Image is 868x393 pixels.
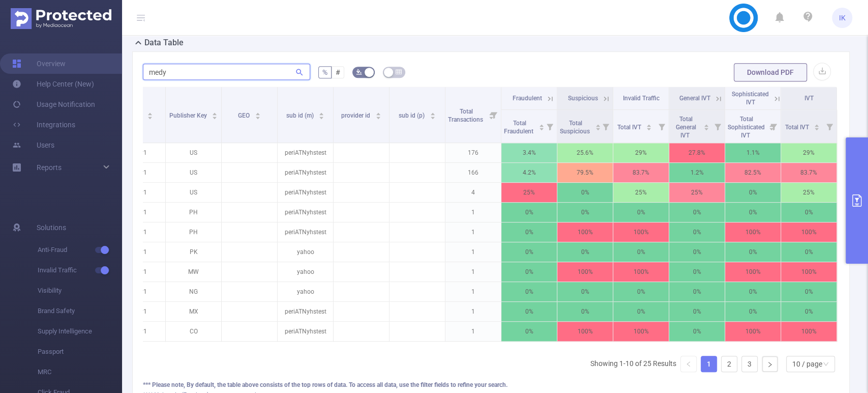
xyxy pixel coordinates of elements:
p: 100% [781,222,836,242]
div: Sort [646,123,652,129]
i: icon: caret-up [319,111,324,114]
p: MX [166,302,221,321]
p: 0% [613,242,669,262]
span: provider id [341,112,372,119]
p: periATNyhstest [278,222,333,242]
i: icon: caret-up [704,123,709,126]
p: 0% [781,242,836,262]
span: GEO [238,112,251,119]
span: sub id (m) [286,112,315,119]
p: 100% [557,222,613,242]
i: icon: caret-up [646,123,652,126]
i: icon: caret-up [375,111,381,114]
p: periATNyhstest [278,163,333,182]
p: 0% [557,302,613,321]
span: Total IVT [785,124,811,131]
div: Sort [538,123,545,129]
a: Integrations [12,115,75,135]
p: 0% [613,282,669,301]
li: 3 [741,356,758,372]
i: icon: caret-up [255,111,260,114]
i: icon: caret-up [814,123,820,126]
i: icon: table [396,69,402,75]
p: 1 [445,302,501,321]
p: 1.1% [725,143,781,162]
p: 25% [781,183,836,202]
p: PH [166,222,221,242]
p: 0% [669,203,725,222]
p: periATNyhstest [278,143,333,162]
i: icon: caret-down [147,115,153,118]
p: PH [166,203,221,222]
span: Total General IVT [676,116,696,139]
p: 25% [613,183,669,202]
p: 4 [445,183,501,202]
p: 25.6% [557,143,613,162]
img: Protected Media [11,8,111,29]
i: icon: caret-down [375,115,381,118]
p: periATNyhstest [278,203,333,222]
p: 0% [725,282,781,301]
p: 0% [725,203,781,222]
i: icon: caret-down [814,126,820,129]
li: Next Page [762,356,778,372]
li: 1 [701,356,717,372]
a: Overview [12,53,66,74]
p: PK [166,242,221,262]
p: 1 [445,322,501,341]
p: NG [166,282,221,301]
div: Sort [318,111,324,117]
p: 0% [557,183,613,202]
p: 25% [501,183,557,202]
p: 100% [781,262,836,282]
span: IK [839,8,846,28]
li: Showing 1-10 of 25 Results [590,356,676,372]
p: 79.5% [557,163,613,182]
p: periATNyhstest [278,302,333,321]
span: Visibility [38,280,122,301]
p: 1.2% [669,163,725,182]
div: Sort [703,123,709,129]
i: Filter menu [543,110,557,143]
div: Sort [814,123,820,129]
p: 0% [669,222,725,242]
span: # [336,68,340,76]
i: icon: caret-up [212,111,218,114]
p: 0% [501,282,557,301]
a: Usage Notification [12,94,95,115]
p: 100% [725,262,781,282]
p: 1 [445,242,501,262]
i: icon: caret-up [595,123,601,126]
span: MRC [38,362,122,382]
p: 29% [613,143,669,162]
p: MW [166,262,221,282]
i: icon: caret-down [646,126,652,129]
span: Solutions [37,217,66,238]
span: Suspicious [568,95,598,102]
span: Total Fraudulent [504,120,535,135]
a: 3 [742,356,757,372]
p: periATNyhstest [278,322,333,341]
div: Sort [255,111,261,117]
span: Fraudulent [512,95,542,102]
i: icon: caret-up [430,111,435,114]
span: Total Suspicious [560,120,591,135]
span: Reports [37,163,62,172]
p: 0% [501,262,557,282]
li: 2 [721,356,737,372]
i: icon: caret-down [255,115,260,118]
span: General IVT [679,95,710,102]
div: *** Please note, By default, the table above consists of the top rows of data. To access all data... [143,380,839,389]
p: 176 [445,143,501,162]
span: Anti-Fraud [38,240,122,260]
div: Sort [595,123,601,129]
i: Filter menu [822,110,836,143]
p: US [166,183,221,202]
p: 0% [557,282,613,301]
p: yahoo [278,282,333,301]
p: 100% [557,322,613,341]
i: icon: right [767,361,773,368]
p: 25% [669,183,725,202]
p: US [166,163,221,182]
i: Filter menu [710,110,725,143]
